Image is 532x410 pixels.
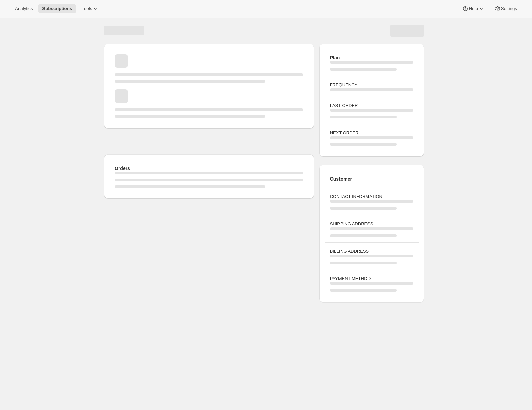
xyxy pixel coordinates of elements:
span: Subscriptions [42,6,72,11]
span: Settings [501,6,517,11]
button: Help [458,4,489,13]
button: Settings [490,4,521,13]
h3: CONTACT INFORMATION [330,193,413,200]
h3: SHIPPING ADDRESS [330,221,413,227]
span: Analytics [15,6,33,11]
div: Page loading [96,18,432,305]
h3: PAYMENT METHOD [330,275,413,282]
h3: BILLING ADDRESS [330,248,413,255]
h3: FREQUENCY [330,82,413,88]
button: Subscriptions [38,4,76,13]
h2: Customer [330,175,413,182]
button: Analytics [11,4,37,13]
span: Tools [82,6,92,11]
span: Help [469,6,478,11]
h3: NEXT ORDER [330,130,413,136]
button: Tools [78,4,103,13]
h2: Plan [330,54,413,61]
h2: Orders [115,165,303,172]
h3: LAST ORDER [330,102,413,109]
